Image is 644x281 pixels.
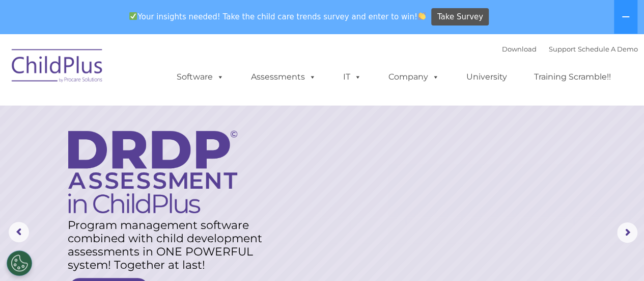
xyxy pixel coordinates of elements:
[524,67,621,87] a: Training Scramble!!
[593,232,644,281] iframe: Chat Widget
[502,45,537,53] a: Download
[578,45,638,53] a: Schedule A Demo
[142,67,173,75] span: Last name
[142,109,185,117] span: Phone number
[456,67,517,87] a: University
[68,219,274,272] rs-layer: Program management software combined with child development assessments in ONE POWERFUL system! T...
[502,45,638,53] font: |
[437,8,483,26] span: Take Survey
[378,67,450,87] a: Company
[166,67,234,87] a: Software
[68,131,237,213] img: DRDP Assessment in ChildPlus
[333,67,372,87] a: IT
[549,45,576,53] a: Support
[418,12,426,20] img: 👏
[7,42,108,93] img: ChildPlus by Procare Solutions
[129,12,137,20] img: ✅
[125,7,430,27] span: Your insights needed! Take the child care trends survey and enter to win!
[431,8,489,26] a: Take Survey
[241,67,326,87] a: Assessments
[7,250,32,276] button: Cookies Settings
